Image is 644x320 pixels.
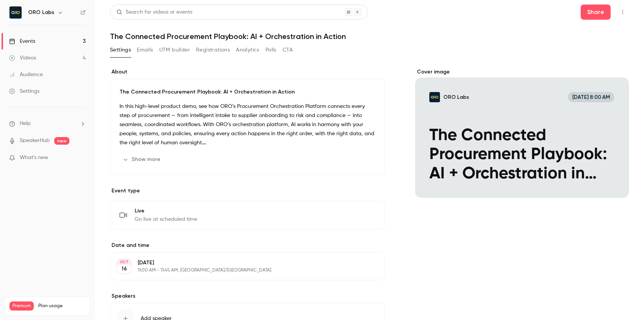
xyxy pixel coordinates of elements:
span: Help [20,120,31,128]
button: Emails [137,44,153,56]
span: Plan usage [38,303,85,309]
section: Cover image [415,68,629,198]
div: OCT [117,259,131,265]
p: 11:00 AM - 11:45 AM, [GEOGRAPHIC_DATA]/[GEOGRAPHIC_DATA] [138,267,345,273]
button: Share [581,5,611,20]
span: Premium [9,301,34,311]
div: Audience [9,71,43,78]
li: help-dropdown-opener [9,120,86,128]
span: What's new [20,154,48,162]
p: 16 [121,265,127,273]
button: Settings [110,44,131,56]
label: Date and time [110,242,385,249]
label: Cover image [415,68,629,76]
button: Analytics [236,44,259,56]
p: In this high-level product demo, see how ORO’s Procurement Orchestration Platform connects every ... [119,102,375,147]
p: Event type [110,187,385,195]
button: Registrations [196,44,230,56]
div: Settings [9,87,39,95]
button: UTM builder [159,44,190,56]
span: new [54,137,69,145]
label: Speakers [110,292,385,300]
h1: The Connected Procurement Playbook: AI + Orchestration in Action [110,32,629,41]
span: Live [135,207,197,215]
p: The Connected Procurement Playbook: AI + Orchestration in Action [119,88,375,96]
iframe: Noticeable Trigger [77,155,86,161]
p: [DATE] [138,259,345,267]
a: SpeakerHub [20,137,50,145]
button: Polls [265,44,276,56]
button: Show more [119,153,165,165]
label: About [110,68,385,76]
div: Events [9,37,35,45]
div: Videos [9,54,36,62]
img: ORO Labs [9,6,22,19]
h6: ORO Labs [28,9,54,16]
span: Go live at scheduled time [135,215,197,223]
button: CTA [283,44,293,56]
div: Search for videos or events [116,8,192,16]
